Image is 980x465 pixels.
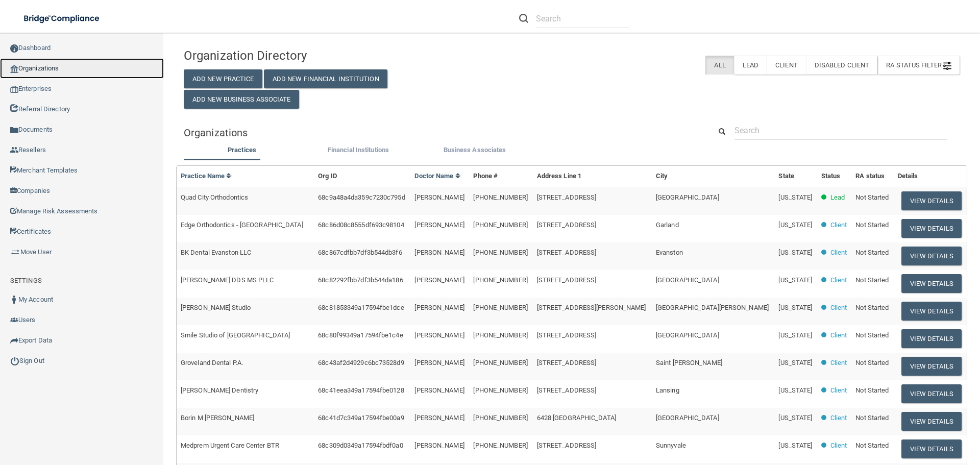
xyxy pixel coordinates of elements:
[444,146,506,154] span: Business Associates
[656,221,679,229] span: Garland
[855,276,889,284] span: Not Started
[536,9,629,28] input: Search
[10,316,18,324] img: icon-users.e205127d.png
[414,442,464,449] span: [PERSON_NAME]
[652,166,775,187] th: City
[414,386,464,394] span: [PERSON_NAME]
[901,247,962,265] button: View Details
[855,331,889,339] span: Not Started
[414,414,464,422] span: [PERSON_NAME]
[314,166,410,187] th: Org ID
[416,144,533,159] li: Business Associate
[10,356,19,365] img: ic_power_dark.7ecde6b1.png
[830,302,847,314] p: Client
[181,331,290,339] span: Smile Studio of [GEOGRAPHIC_DATA]
[894,166,967,187] th: Details
[537,331,597,339] span: [STREET_ADDRESS]
[778,193,812,201] span: [US_STATE]
[10,336,18,345] img: icon-export.b9366987.png
[414,304,464,311] span: [PERSON_NAME]
[901,219,962,238] button: View Details
[774,166,817,187] th: State
[181,304,251,311] span: [PERSON_NAME] Studio
[830,274,847,286] p: Client
[537,359,597,366] span: [STREET_ADDRESS]
[10,247,20,257] img: briefcase.64adab9b.png
[656,304,769,311] span: [GEOGRAPHIC_DATA][PERSON_NAME]
[901,274,962,293] button: View Details
[537,221,597,229] span: [STREET_ADDRESS]
[184,127,696,138] h5: Organizations
[656,276,719,284] span: [GEOGRAPHIC_DATA]
[318,442,403,449] span: 68c309d0349a17594fbdf0a0
[855,304,889,311] span: Not Started
[855,359,889,366] span: Not Started
[181,172,232,180] a: Practice Name
[181,386,258,394] span: [PERSON_NAME] Dentistry
[830,219,847,231] p: Client
[181,276,274,284] span: [PERSON_NAME] DDS MS PLLC
[855,386,889,394] span: Not Started
[778,221,812,229] span: [US_STATE]
[473,193,527,201] span: [PHONE_NUMBER]
[10,86,18,93] img: enterprise.0d942306.png
[901,384,962,403] button: View Details
[855,249,889,256] span: Not Started
[318,193,405,201] span: 68c9a48a4da359c7230c795d
[705,56,733,75] label: All
[778,276,812,284] span: [US_STATE]
[901,357,962,376] button: View Details
[778,414,812,422] span: [US_STATE]
[855,193,889,201] span: Not Started
[778,359,812,366] span: [US_STATE]
[537,304,646,311] span: [STREET_ADDRESS][PERSON_NAME]
[181,442,279,449] span: Medprem Urgent Care Center BTR
[830,191,845,204] p: Lead
[901,439,962,458] button: View Details
[318,249,402,256] span: 68c867cdfbb7df3b544db3f6
[414,172,460,180] a: Doctor Name
[537,442,597,449] span: [STREET_ADDRESS]
[473,249,527,256] span: [PHONE_NUMBER]
[778,331,812,339] span: [US_STATE]
[414,331,464,339] span: [PERSON_NAME]
[184,144,300,159] li: Practices
[10,65,18,73] img: organization-icon.f8decf85.png
[656,386,679,394] span: Lansing
[318,386,404,394] span: 68c41eea349a17594fbe0128
[656,249,683,256] span: Evanston
[656,359,722,366] span: Saint [PERSON_NAME]
[656,193,719,201] span: [GEOGRAPHIC_DATA]
[734,56,767,75] label: Lead
[830,329,847,341] p: Client
[305,144,411,156] label: Financial Institutions
[943,62,951,70] img: icon-filter@2x.21656d0b.png
[656,442,686,449] span: Sunnyvale
[901,302,962,321] button: View Details
[318,414,404,422] span: 68c41d7c349a17594fbe00a9
[473,304,527,311] span: [PHONE_NUMBER]
[537,386,597,394] span: [STREET_ADDRESS]
[656,414,719,422] span: [GEOGRAPHIC_DATA]
[181,249,251,256] span: BK Dental Evanston LLC
[318,331,403,339] span: 68c80f99349a17594fbe1c4e
[422,144,528,156] label: Business Associates
[264,69,387,88] button: Add New Financial Institution
[181,414,254,422] span: Borin M [PERSON_NAME]
[537,276,597,284] span: [STREET_ADDRESS]
[469,166,532,187] th: Phone #
[181,193,248,201] span: Quad City Orthodontics
[473,221,527,229] span: [PHONE_NUMBER]
[228,146,256,154] span: Practices
[851,166,893,187] th: RA status
[10,296,18,304] img: ic_user_dark.df1a06c3.png
[473,386,527,394] span: [PHONE_NUMBER]
[533,166,652,187] th: Address Line 1
[537,193,597,201] span: [STREET_ADDRESS]
[184,49,432,62] h4: Organization Directory
[318,304,404,311] span: 68c81853349a17594fbe1dce
[10,126,18,134] img: icon-documents.8dae5593.png
[473,359,527,366] span: [PHONE_NUMBER]
[414,193,464,201] span: [PERSON_NAME]
[10,275,42,287] label: SETTINGS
